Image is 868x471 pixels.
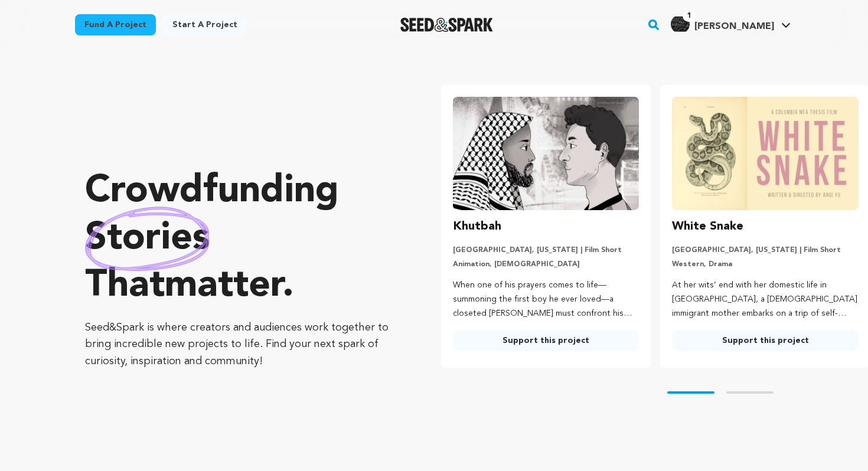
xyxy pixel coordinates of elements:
[400,18,493,32] img: Seed&Spark Logo Dark Mode
[672,97,859,210] img: White Snake image
[400,18,493,32] a: Seed&Spark Homepage
[683,10,696,22] span: 1
[453,217,501,236] h3: Khutbah
[671,15,774,34] div: Ashley J.'s Profile
[453,330,639,351] a: Support this project
[75,14,156,35] a: Fund a project
[85,207,210,271] img: hand sketched image
[85,319,394,370] p: Seed&Spark is where creators and audiences work together to bring incredible new projects to life...
[165,267,282,305] span: matter
[453,246,639,255] p: [GEOGRAPHIC_DATA], [US_STATE] | Film Short
[85,168,394,310] p: Crowdfunding that .
[672,246,859,255] p: [GEOGRAPHIC_DATA], [US_STATE] | Film Short
[672,260,859,269] p: Western, Drama
[453,260,639,269] p: Animation, [DEMOGRAPHIC_DATA]
[453,97,639,210] img: Khutbah image
[453,279,639,320] p: When one of his prayers comes to life—summoning the first boy he ever loved—a closeted [PERSON_NA...
[668,12,793,34] a: Ashley J.'s Profile
[163,14,247,35] a: Start a project
[671,15,690,34] img: 8dbd2024493b64cd.png
[672,330,859,351] a: Support this project
[672,217,743,236] h3: White Snake
[694,22,774,31] span: [PERSON_NAME]
[668,12,793,37] span: Ashley J.'s Profile
[672,279,859,320] p: At her wits’ end with her domestic life in [GEOGRAPHIC_DATA], a [DEMOGRAPHIC_DATA] immigrant moth...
